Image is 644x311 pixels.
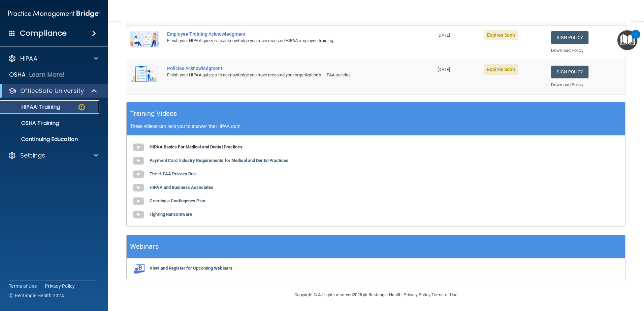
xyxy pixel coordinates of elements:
[130,241,159,252] h5: Webinars
[132,181,145,195] img: gray_youtube_icon.38fcd6cc.png
[8,7,100,21] img: PMB logo
[9,71,26,79] p: OSHA
[150,171,197,176] b: The HIPAA Privacy Rule
[8,87,98,95] a: OfficeSafe University
[150,266,232,271] b: View and Register for Upcoming Webinars
[150,158,288,163] b: Payment Card Industry Requirements for Medical and Dental Practices
[8,55,98,63] a: HIPAA
[45,283,75,289] a: Privacy Policy
[167,37,400,45] div: Finish your HIPAA quizzes to acknowledge you have received HIPAA employee training.
[527,263,636,290] iframe: Drift Widget Chat Controller
[635,34,637,43] div: 1
[551,48,583,53] a: Download Policy
[150,212,192,217] b: Fighting Ransomware
[438,67,450,72] span: [DATE]
[150,144,243,149] b: HIPAA Basics For Medical and Dental Practices
[4,104,60,110] p: HIPAA Training
[132,154,145,168] img: gray_youtube_icon.38fcd6cc.png
[132,208,145,221] img: gray_youtube_icon.38fcd6cc.png
[551,82,583,87] a: Download Policy
[132,141,145,154] img: gray_youtube_icon.38fcd6cc.png
[551,31,588,44] a: Sign Policy
[167,66,400,71] div: Policies Acknowledgment
[484,64,518,75] span: Expires Soon
[77,103,86,111] img: warning-circle.0cc9ac19.png
[167,31,400,37] div: Employee Training Acknowledgment
[551,66,588,78] a: Sign Policy
[20,29,67,38] h4: Compliance
[431,292,457,297] a: Terms of Use
[20,55,37,63] p: HIPAA
[130,108,177,119] h5: Training Videos
[132,264,145,274] img: webinarIcon.c7ebbf15.png
[150,185,213,190] b: HIPAA and Business Associates
[9,292,64,299] span: Ⓒ Rectangle Health 2024
[253,284,499,306] div: Copyright © All rights reserved 2025 @ Rectangle Health | |
[167,71,400,79] div: Finish your HIPAA quizzes to acknowledge you have received your organization’s HIPAA policies.
[20,151,45,160] p: Settings
[132,195,145,208] img: gray_youtube_icon.38fcd6cc.png
[132,168,145,181] img: gray_youtube_icon.38fcd6cc.png
[438,33,450,38] span: [DATE]
[617,30,637,50] button: Open Resource Center, 1 new notification
[8,151,98,160] a: Settings
[4,136,96,143] p: Continuing Education
[4,120,59,127] p: OSHA Training
[29,71,65,79] p: Learn More!
[9,283,37,289] a: Terms of Use
[20,87,84,95] p: OfficeSafe University
[130,124,622,129] p: These videos can help you to answer the HIPAA quiz
[404,292,430,297] a: Privacy Policy
[484,30,518,40] span: Expires Soon
[150,198,205,203] b: Creating a Contingency Plan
